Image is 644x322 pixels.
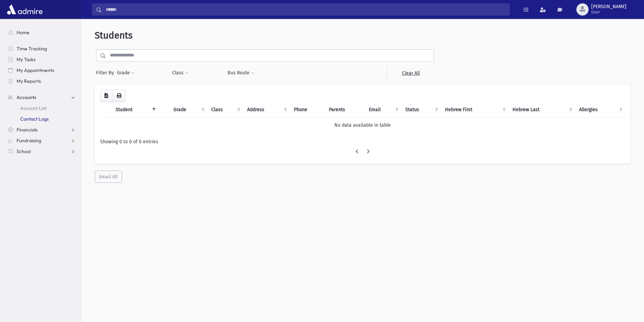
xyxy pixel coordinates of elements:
span: Students [95,30,133,41]
span: School [17,148,31,154]
button: Class [172,67,189,79]
th: Phone [290,102,325,118]
a: Fundraising [3,135,81,146]
span: Filter By [96,69,117,76]
th: Allergies: activate to sort column ascending [575,102,625,118]
span: My Reports [17,78,41,84]
img: AdmirePro [5,3,44,16]
th: Hebrew First: activate to sort column ascending [441,102,508,118]
span: Fundraising [17,138,41,144]
a: My Tasks [3,54,81,65]
span: Home [17,29,29,35]
td: No data available in table [100,117,625,133]
th: Grade: activate to sort column ascending [169,102,207,118]
a: My Appointments [3,65,81,76]
div: Showing 0 to 0 of 0 entries [100,138,625,145]
a: Financials [3,124,81,135]
span: Financials [17,127,38,133]
a: Time Tracking [3,43,81,54]
button: Email All [95,171,122,183]
span: Time Tracking [17,46,47,52]
a: Contact Logs [3,114,81,124]
th: Email: activate to sort column ascending [365,102,401,118]
button: Grade [117,67,135,79]
span: [PERSON_NAME] [591,4,626,9]
th: Student: activate to sort column descending [112,102,158,118]
th: Hebrew Last: activate to sort column ascending [508,102,575,118]
th: Address: activate to sort column ascending [243,102,290,118]
span: Contact Logs [20,116,49,122]
th: Class: activate to sort column ascending [207,102,243,118]
th: Parents [325,102,365,118]
button: CSV [100,90,113,102]
span: My Appointments [17,67,54,73]
a: My Reports [3,76,81,86]
a: Accounts [3,92,81,103]
span: Account List [20,105,46,111]
a: Home [3,27,81,38]
span: User [591,9,626,15]
button: Bus Route [227,67,255,79]
th: Status: activate to sort column ascending [401,102,441,118]
input: Search [102,3,509,16]
button: Print [112,90,126,102]
a: Account List [3,103,81,114]
span: Accounts [17,94,36,100]
a: Clear All [387,67,434,79]
a: School [3,146,81,157]
span: My Tasks [17,56,35,63]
